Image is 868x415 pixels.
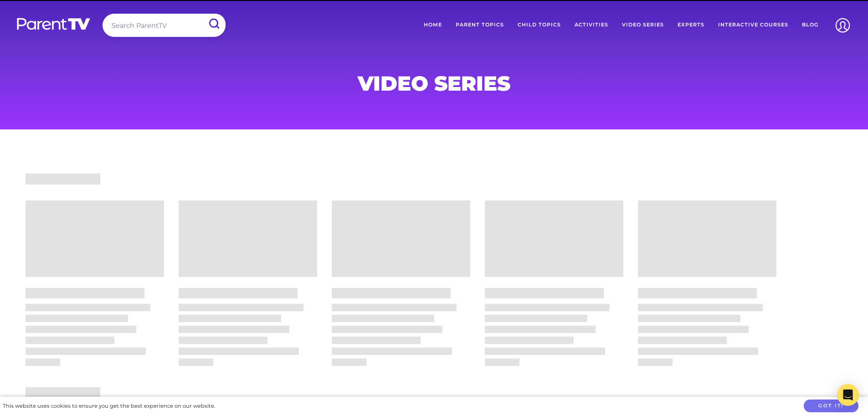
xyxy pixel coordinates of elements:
[795,14,825,36] a: Blog
[615,14,671,36] a: Video Series
[568,14,615,36] a: Activities
[511,14,568,36] a: Child Topics
[202,14,226,34] input: Submit
[16,17,91,31] img: parenttv-logo-white.4c85aaf.svg
[215,74,654,92] h1: Video Series
[671,14,711,36] a: Experts
[449,14,511,36] a: Parent Topics
[837,384,859,406] div: Open Intercom Messenger
[711,14,795,36] a: Interactive Courses
[3,401,215,411] div: This website uses cookies to ensure you get the best experience on our website.
[417,14,449,36] a: Home
[103,14,226,37] input: Search ParentTV
[831,14,854,37] img: Account
[804,400,858,413] button: Got it!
